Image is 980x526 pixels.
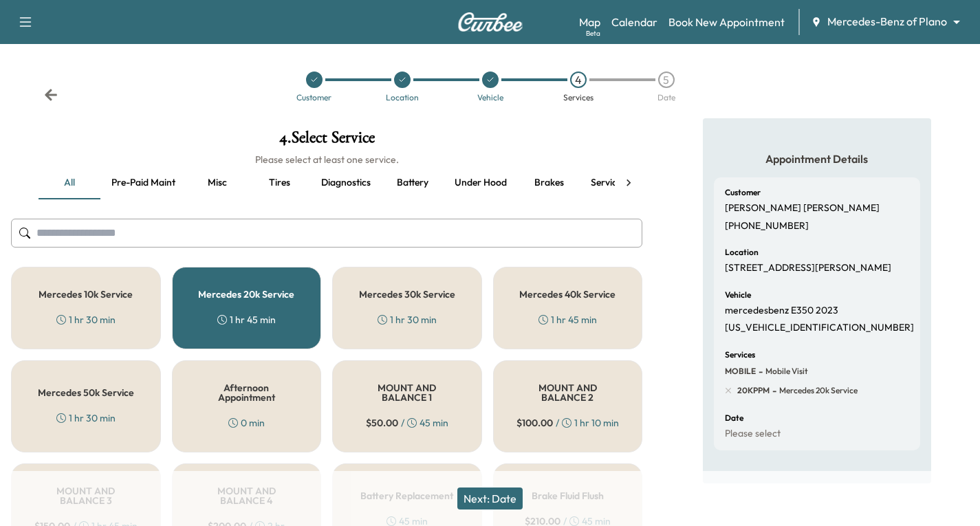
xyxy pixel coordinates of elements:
[725,322,914,334] p: [US_VEHICLE_IDENTIFICATION_NUMBER]
[296,94,331,102] div: Customer
[658,72,675,88] div: 5
[378,313,437,327] div: 1 hr 30 min
[725,220,809,232] p: [PHONE_NUMBER]
[725,248,759,256] h6: Location
[228,416,265,430] div: 0 min
[195,383,299,402] h5: Afternoon Appointment
[763,366,808,377] span: Mobile Visit
[725,366,756,377] span: MOBILE
[248,166,310,199] button: Tires
[217,313,276,327] div: 1 hr 45 min
[668,14,785,30] a: Book New Appointment
[44,88,58,102] div: Back
[725,414,743,422] h6: Date
[570,72,587,88] div: 4
[39,166,100,199] button: all
[457,487,523,509] button: Next: Date
[737,385,770,396] span: 20KPPM
[38,388,134,397] h5: Mercedes 50k Service
[457,12,523,32] img: Curbee Logo
[11,153,642,166] h6: Please select at least one service.
[725,351,755,359] h6: Services
[725,262,891,274] p: [STREET_ADDRESS][PERSON_NAME]
[586,28,600,39] div: Beta
[776,385,858,396] span: Mercedes 20k Service
[725,305,838,317] p: mercedesbenz E350 2023
[519,289,616,299] h5: Mercedes 40k Service
[538,313,597,327] div: 1 hr 45 min
[516,383,620,402] h5: MOUNT AND BALANCE 2
[657,94,675,102] div: Date
[382,166,444,199] button: Battery
[386,94,419,102] div: Location
[198,289,294,299] h5: Mercedes 20k Service
[39,166,615,199] div: basic tabs example
[518,166,580,199] button: Brakes
[56,313,116,327] div: 1 hr 30 min
[186,166,248,199] button: Misc
[310,166,382,199] button: Diagnostics
[359,289,455,299] h5: Mercedes 30k Service
[39,289,133,299] h5: Mercedes 10k Service
[756,364,763,378] span: -
[366,416,398,430] span: $ 50.00
[714,151,920,166] h5: Appointment Details
[11,129,642,153] h1: 4 . Select Service
[444,166,518,199] button: Under hood
[516,416,553,430] span: $ 100.00
[563,94,594,102] div: Services
[827,14,947,30] span: Mercedes-Benz of Plano
[355,383,459,402] h5: MOUNT AND BALANCE 1
[725,202,880,215] p: [PERSON_NAME] [PERSON_NAME]
[477,94,503,102] div: Vehicle
[725,428,781,440] p: Please select
[611,14,657,30] a: Calendar
[725,291,751,299] h6: Vehicle
[770,384,776,397] span: -
[516,416,619,430] div: / 1 hr 10 min
[580,166,669,199] button: Service 10k-50k
[579,14,600,30] a: MapBeta
[725,188,761,197] h6: Customer
[100,166,186,199] button: Pre-paid maint
[56,411,116,425] div: 1 hr 30 min
[366,416,448,430] div: / 45 min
